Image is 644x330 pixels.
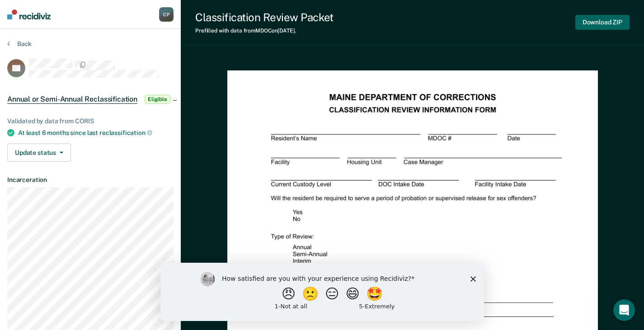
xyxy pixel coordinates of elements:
[7,144,71,162] button: Update status
[159,7,174,22] div: C P
[7,95,137,104] span: Annual or Semi-Annual Reclassification
[159,7,174,22] button: CP
[18,129,174,137] div: At least 6 months since last
[195,11,334,24] div: Classification Review Packet
[7,176,174,184] dt: Incarceration
[613,299,635,321] iframe: Intercom live chat
[7,40,32,48] button: Back
[160,263,484,321] iframe: Survey by Kim from Recidiviz
[145,95,170,104] span: Eligible
[195,28,334,34] div: Prefilled with data from MDOC on [DATE] .
[99,129,152,136] span: reclassification
[7,117,174,125] div: Validated by data from CORIS
[575,15,630,30] button: Download ZIP
[7,9,51,19] img: Recidiviz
